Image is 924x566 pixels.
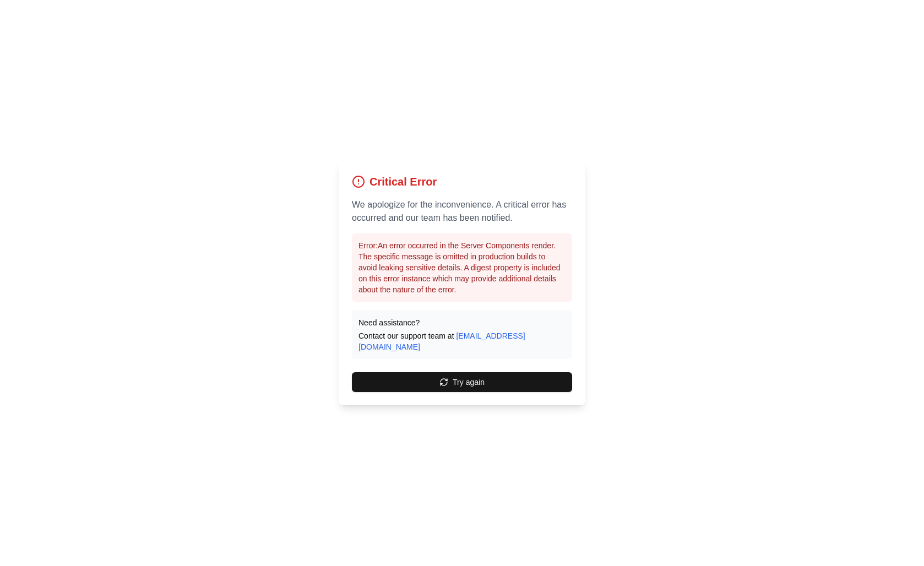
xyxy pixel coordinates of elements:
[358,240,566,295] p: Error: An error occurred in the Server Components render. The specific message is omitted in prod...
[369,174,437,189] h1: Critical Error
[358,330,566,352] p: Contact our support team at
[352,372,572,392] button: Try again
[352,198,572,225] p: We apologize for the inconvenience. A critical error has occurred and our team has been notified.
[358,317,566,328] p: Need assistance?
